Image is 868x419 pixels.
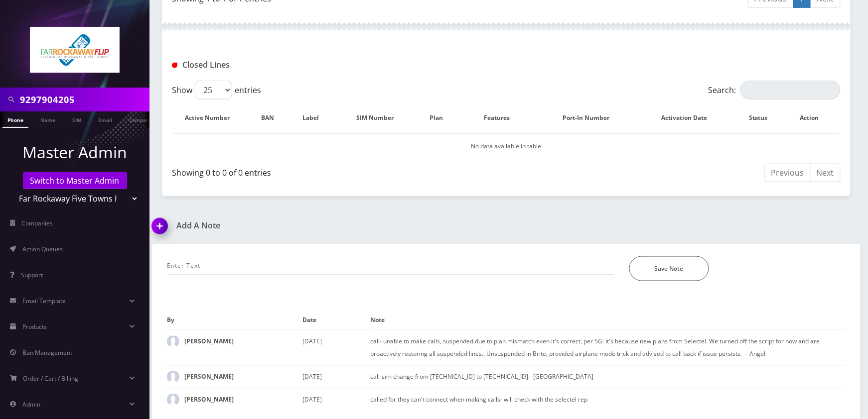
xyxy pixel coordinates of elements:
th: Note [371,311,846,330]
img: Closed Lines [172,63,177,68]
a: Switch to Master Admin [23,172,127,189]
span: Products [22,322,47,331]
strong: [PERSON_NAME] [184,373,234,381]
th: Port-In Number: activate to sort column ascending [542,104,640,132]
a: Next [810,164,841,182]
label: Show entries [172,81,261,100]
span: Admin [22,400,40,409]
a: SIM [67,111,86,127]
th: Label: activate to sort column ascending [293,104,338,132]
span: Companies [22,219,53,227]
td: No data available in table [173,133,840,159]
input: Search: [740,81,841,100]
th: BAN: activate to sort column ascending [253,104,292,132]
div: Showing 0 to 0 of 0 entries [172,163,499,179]
th: By [167,311,302,330]
th: Action : activate to sort column ascending [789,104,840,132]
a: Previous [765,164,811,182]
img: Far Rockaway Five Towns Flip [30,27,120,73]
a: Add A Note [152,221,499,230]
th: Plan: activate to sort column ascending [422,104,461,132]
th: Features: activate to sort column ascending [462,104,541,132]
td: [DATE] [302,388,370,411]
span: Order / Cart / Billing [23,374,79,383]
a: Phone [2,111,28,128]
td: [DATE] [302,330,370,365]
strong: [PERSON_NAME] [184,396,234,404]
span: Email Template [22,297,66,305]
th: Activation Date: activate to sort column ascending [641,104,737,132]
th: SIM Number: activate to sort column ascending [339,104,421,132]
h1: Closed Lines [172,60,385,70]
th: Active Number: activate to sort column descending [173,104,252,132]
span: Action Queues [22,245,63,253]
td: call- unable to make calls, suspended due to plan mismatch even it's correct, per SG: It's becaus... [371,330,846,365]
label: Search: [709,81,841,100]
span: Support [21,271,43,279]
span: Ban Management [22,348,72,357]
button: Save Note [629,256,709,281]
th: Date [302,311,370,330]
a: Name [35,111,60,127]
select: Showentries [195,81,232,100]
strong: [PERSON_NAME] [184,337,234,346]
input: Enter Text [167,256,614,275]
input: Search in Company [20,90,147,109]
a: Email [93,111,117,127]
th: Status: activate to sort column ascending [738,104,788,132]
td: [DATE] [302,365,370,388]
td: call-sim change from [TECHNICAL_ID] to [TECHNICAL_ID]. -[GEOGRAPHIC_DATA] [371,365,846,388]
td: called for they can't connect when making calls- will check with the selectel rep [371,388,846,411]
a: Company [124,111,157,127]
